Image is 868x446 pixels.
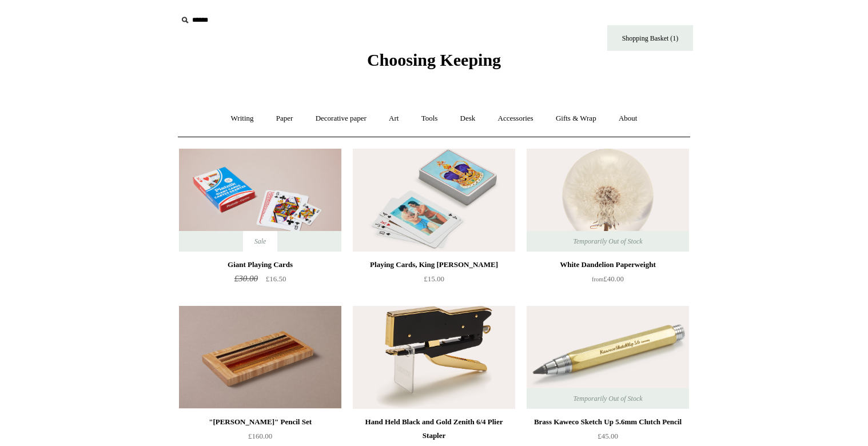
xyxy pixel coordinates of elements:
[353,306,515,409] a: Hand Held Black and Gold Zenith 6/4 Plier Stapler Hand Held Black and Gold Zenith 6/4 Plier Stapler
[608,103,648,134] a: About
[221,103,264,134] a: Writing
[182,415,339,429] div: "[PERSON_NAME]" Pencil Set
[424,274,444,283] span: £15.00
[266,274,286,283] span: £16.50
[356,258,512,272] div: Playing Cards, King [PERSON_NAME]
[367,50,501,69] span: Choosing Keeping
[527,149,689,252] img: White Dandelion Paperweight
[179,306,341,409] a: "Woods" Pencil Set "Woods" Pencil Set
[607,25,693,51] a: Shopping Basket (1)
[353,258,515,305] a: Playing Cards, King [PERSON_NAME] £15.00
[179,258,341,305] a: Giant Playing Cards £30.00 £16.50
[488,103,544,134] a: Accessories
[356,415,512,443] div: Hand Held Black and Gold Zenith 6/4 Plier Stapler
[353,149,515,252] img: Playing Cards, King Charles III
[353,149,515,252] a: Playing Cards, King Charles III Playing Cards, King Charles III
[179,149,341,252] a: Giant Playing Cards Giant Playing Cards Sale
[592,276,603,282] span: from
[367,59,501,67] a: Choosing Keeping
[182,258,339,272] div: Giant Playing Cards
[179,149,341,252] img: Giant Playing Cards
[527,149,689,252] a: White Dandelion Paperweight White Dandelion Paperweight Temporarily Out of Stock
[546,103,607,134] a: Gifts & Wrap
[234,274,258,283] span: £30.00
[529,415,686,429] div: Brass Kaweco Sketch Up 5.6mm Clutch Pencil
[379,103,409,134] a: Art
[353,306,515,409] img: Hand Held Black and Gold Zenith 6/4 Plier Stapler
[598,432,618,440] span: £45.00
[562,388,654,409] span: Temporarily Out of Stock
[305,103,377,134] a: Decorative paper
[527,258,689,305] a: White Dandelion Paperweight from£40.00
[411,103,448,134] a: Tools
[529,258,686,272] div: White Dandelion Paperweight
[527,306,689,409] a: Brass Kaweco Sketch Up 5.6mm Clutch Pencil Brass Kaweco Sketch Up 5.6mm Clutch Pencil Temporarily...
[266,103,304,134] a: Paper
[450,103,486,134] a: Desk
[243,231,278,252] span: Sale
[179,306,341,409] img: "Woods" Pencil Set
[527,306,689,409] img: Brass Kaweco Sketch Up 5.6mm Clutch Pencil
[592,274,624,283] span: £40.00
[562,231,654,252] span: Temporarily Out of Stock
[248,432,272,440] span: £160.00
